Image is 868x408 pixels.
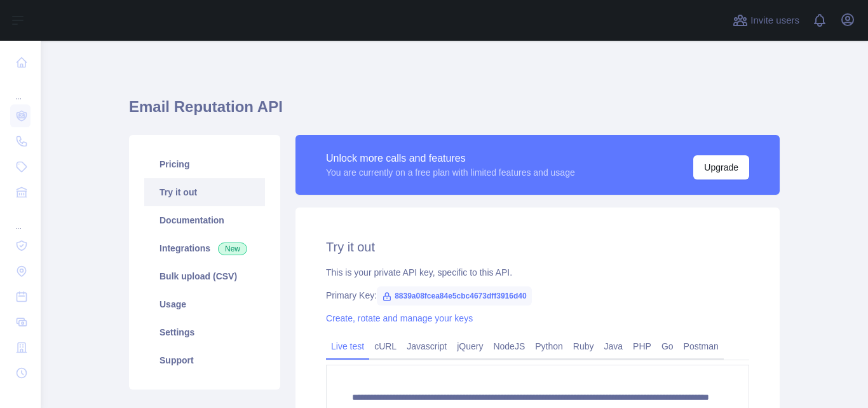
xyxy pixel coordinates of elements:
[679,336,724,356] a: Postman
[144,178,265,206] a: Try it out
[326,266,749,279] div: This is your private API key, specific to this API.
[750,13,799,28] span: Invite users
[10,76,31,102] div: ...
[144,290,265,318] a: Usage
[402,336,452,356] a: Javascript
[693,155,749,179] button: Upgrade
[144,318,265,346] a: Settings
[10,206,31,232] div: ...
[488,336,530,356] a: NodeJS
[568,336,599,356] a: Ruby
[144,206,265,234] a: Documentation
[656,336,679,356] a: Go
[599,336,628,356] a: Java
[730,10,802,31] button: Invite users
[369,336,402,356] a: cURL
[326,289,749,302] div: Primary Key:
[144,150,265,178] a: Pricing
[326,166,575,179] div: You are currently on a free plan with limited features and usage
[326,151,575,166] div: Unlock more calls and features
[144,346,265,374] a: Support
[326,313,473,323] a: Create, rotate and manage your keys
[628,336,656,356] a: PHP
[377,286,532,306] span: 8839a08fcea84e5cbc4673dff3916d40
[326,238,749,256] h2: Try it out
[530,336,568,356] a: Python
[326,336,369,356] a: Live test
[129,97,780,127] h1: Email Reputation API
[218,243,247,255] span: New
[144,234,265,262] a: Integrations New
[144,262,265,290] a: Bulk upload (CSV)
[452,336,488,356] a: jQuery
